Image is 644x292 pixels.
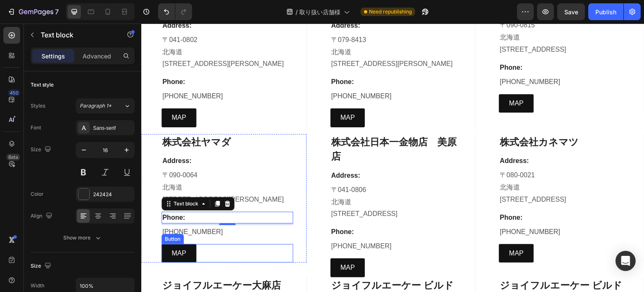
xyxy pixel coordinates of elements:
[358,221,392,239] a: MAP
[190,23,320,35] p: 北海道
[190,184,320,197] p: [STREET_ADDRESS]
[20,221,55,239] a: MAP
[93,191,132,198] div: 242424
[358,39,488,49] p: Phone:
[21,170,151,182] p: [STREET_ADDRESS][PERSON_NAME]
[83,52,111,61] p: Advanced
[368,74,382,86] p: MAP
[31,144,53,155] div: Size
[31,81,54,89] div: Text style
[190,203,320,213] p: Phone:
[615,251,636,271] div: Open Intercom Messenger
[190,217,320,229] p: [PHONE_NUMBER]
[368,224,382,236] p: MAP
[358,113,437,124] strong: 株式会社カネマツ
[190,11,320,23] p: 〒079-8413
[190,147,320,157] p: Address:
[21,69,81,76] span: [PHONE_NUMBER]
[42,52,65,61] p: Settings
[55,7,59,17] p: 7
[21,23,151,35] p: 北海道
[358,71,392,89] a: MAP
[31,190,44,198] div: Color
[31,260,53,272] div: Size
[190,160,320,173] p: 〒041-0806
[21,158,151,170] p: 北海道
[190,34,320,47] p: [STREET_ADDRESS][PERSON_NAME]
[358,132,488,142] p: Address:
[564,8,578,16] span: Save
[190,256,312,282] strong: ジョイフルエーケー ビルドオン[PERSON_NAME]店
[31,230,135,245] button: Show more
[6,154,20,160] div: Beta
[557,3,585,20] button: Save
[21,189,151,199] p: Phone:
[31,210,54,222] div: Align
[358,55,419,62] span: [PHONE_NUMBER]
[21,34,151,47] p: [STREET_ADDRESS][PERSON_NAME]
[30,88,45,100] p: MAP
[30,224,45,236] p: MAP
[21,11,151,23] p: 〒041-0802
[3,3,62,20] button: 7
[296,8,298,16] span: /
[190,53,320,63] p: Phone:
[21,132,151,142] p: Address:
[21,205,81,212] span: [PHONE_NUMBER]
[358,170,488,182] p: [STREET_ADDRESS]
[189,235,224,254] a: MAP
[21,53,151,63] p: Phone:
[190,113,315,139] strong: 株式会社日本一金物店 美原店
[31,102,45,110] div: Styles
[8,89,20,96] div: 450
[358,205,419,212] span: [PHONE_NUMBER]
[31,124,41,132] div: Font
[189,85,224,104] a: MAP
[199,238,214,250] p: MAP
[595,8,616,16] div: Publish
[369,8,412,16] span: Need republishing
[358,20,488,32] p: [STREET_ADDRESS]
[358,8,488,20] p: 北海道
[199,88,214,100] p: MAP
[358,189,488,199] p: Phone:
[31,282,44,289] div: Width
[190,69,250,76] span: [PHONE_NUMBER]
[41,30,112,40] p: Text block
[63,234,102,242] div: Show more
[158,3,192,20] div: Undo/Redo
[76,98,135,113] button: Paragraph 1*
[588,3,623,20] button: Publish
[21,256,140,267] strong: ジョイフルエーケー大麻店
[141,24,644,292] iframe: Design area
[20,85,55,104] a: MAP
[22,212,41,219] div: Button
[299,8,340,16] span: 取り扱い店舗様
[358,158,488,170] p: 北海道
[31,176,59,184] div: Text block
[21,113,90,124] strong: 株式会社ヤマダ
[80,102,112,110] span: Paragraph 1*
[93,124,132,132] div: Sans-serif
[358,146,488,158] p: 〒080-0021
[190,173,320,185] p: 北海道
[21,146,151,158] p: 〒090-0064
